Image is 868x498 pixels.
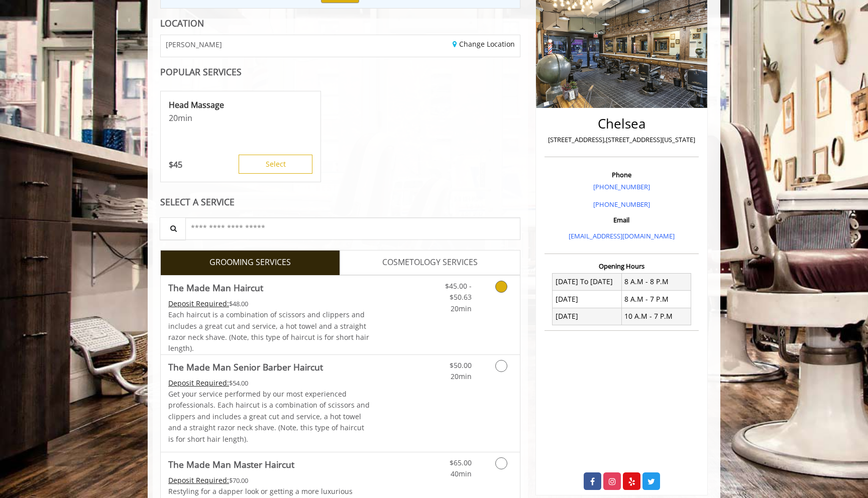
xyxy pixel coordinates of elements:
[160,17,204,29] b: LOCATION
[169,99,312,110] p: Head Massage
[160,66,242,78] b: POPULAR SERVICES
[168,310,369,353] span: Each haircut is a combination of scissors and clippers and includes a great cut and service, a ho...
[451,304,472,313] span: 20min
[239,155,312,174] button: Select
[382,256,478,269] span: COSMETOLOGY SERVICES
[453,39,515,49] a: Change Location
[547,116,696,131] h2: Chelsea
[450,360,472,370] span: $50.00
[169,159,173,170] span: $
[450,458,472,467] span: $65.00
[169,112,312,123] p: 20
[593,182,650,191] a: [PHONE_NUMBER]
[621,308,691,325] td: 10 A.M - 7 P.M
[168,299,229,308] span: This service needs some Advance to be paid before we block your appointment
[178,112,192,123] span: min
[166,41,222,48] span: [PERSON_NAME]
[168,281,263,295] b: The Made Man Haircut
[168,378,229,388] span: This service needs some Advance to be paid before we block your appointment
[168,475,370,486] div: $70.00
[209,256,291,269] span: GROOMING SERVICES
[553,308,622,325] td: [DATE]
[553,273,622,290] td: [DATE] To [DATE]
[451,469,472,478] span: 40min
[621,291,691,308] td: 8 A.M - 7 P.M
[445,281,472,302] span: $45.00 - $50.63
[160,197,520,207] div: SELECT A SERVICE
[547,135,696,145] p: [STREET_ADDRESS],[STREET_ADDRESS][US_STATE]
[160,217,186,240] button: Service Search
[169,159,182,170] p: 45
[547,216,696,223] h3: Email
[168,360,323,374] b: The Made Man Senior Barber Haircut
[553,291,622,308] td: [DATE]
[621,273,691,290] td: 8 A.M - 8 P.M
[168,378,370,389] div: $54.00
[547,171,696,178] h3: Phone
[451,371,472,381] span: 20min
[168,475,229,485] span: This service needs some Advance to be paid before we block your appointment
[168,457,294,471] b: The Made Man Master Haircut
[168,298,370,309] div: $48.00
[168,389,370,445] p: Get your service performed by our most experienced professionals. Each haircut is a combination o...
[593,200,650,209] a: [PHONE_NUMBER]
[545,263,699,270] h3: Opening Hours
[569,231,675,240] a: [EMAIL_ADDRESS][DOMAIN_NAME]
